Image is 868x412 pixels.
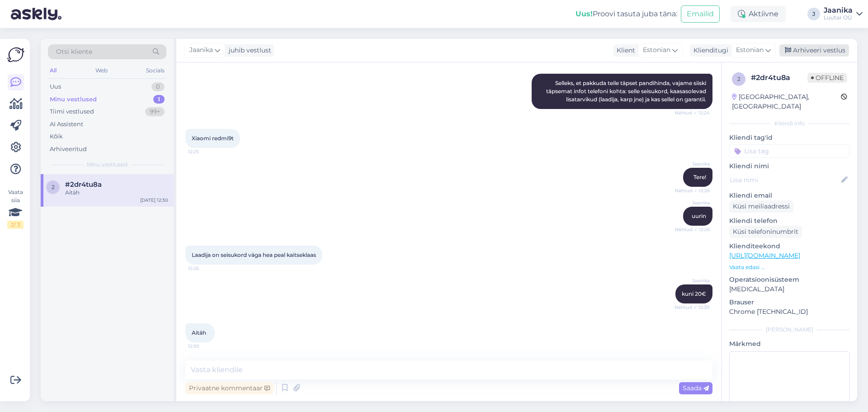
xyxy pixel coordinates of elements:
[824,7,863,21] a: JaanikaLuutar OÜ
[729,339,850,349] p: Märkmed
[690,46,728,55] div: Klienditugi
[192,251,316,258] span: Laadija on seisukord väga hea peal kaitseklaas
[7,46,24,63] img: Askly Logo
[730,175,840,185] input: Lisa nimi
[188,265,222,272] span: 12:26
[683,384,709,392] span: Saada
[188,148,222,155] span: 12:25
[729,284,850,294] p: [MEDICAL_DATA]
[737,76,741,82] span: 2
[824,14,853,21] div: Luutar OÜ
[751,72,807,83] div: # 2dr4tu8a
[729,216,850,226] p: Kliendi telefon
[192,329,206,336] span: Aitäh
[189,45,213,55] span: Jaanika
[692,213,706,219] span: uurin
[681,5,720,23] button: Emailid
[613,46,635,55] div: Klient
[50,120,83,129] div: AI Assistent
[729,144,850,158] input: Lisa tag
[729,200,793,213] div: Küsi meiliaadressi
[50,132,63,141] div: Kõik
[225,46,271,55] div: juhib vestlust
[87,161,127,169] span: Minu vestlused
[50,82,61,91] div: Uus
[94,65,109,76] div: Web
[185,382,274,394] div: Privaatne kommentaar
[729,242,850,251] p: Klienditeekond
[546,80,708,103] span: Selleks, et pakkuda teile täpset pandihinda, vajame siiski täpsemat infot telefoni kohta: selle s...
[729,251,800,260] a: [URL][DOMAIN_NAME]
[779,44,849,57] div: Arhiveeri vestlus
[52,184,55,190] span: 2
[676,161,710,167] span: Jaanika
[144,65,166,76] div: Socials
[807,73,847,83] span: Offline
[675,304,710,311] span: Nähtud ✓ 12:30
[731,6,786,22] div: Aktiivne
[729,161,850,171] p: Kliendi nimi
[729,307,850,317] p: Chrome [TECHNICAL_ID]
[824,7,853,14] div: Jaanika
[729,191,850,200] p: Kliendi email
[7,188,24,229] div: Vaata siia
[643,45,670,55] span: Estonian
[675,226,710,233] span: Nähtud ✓ 12:26
[682,290,706,297] span: kuni 20€
[732,92,841,111] div: [GEOGRAPHIC_DATA], [GEOGRAPHIC_DATA]
[192,135,234,142] span: Xiaomi redmi9t
[729,326,850,334] div: [PERSON_NAME]
[48,65,58,76] div: All
[693,174,706,180] span: Tere!
[807,8,820,20] div: J
[729,263,850,271] p: Vaata edasi ...
[576,9,593,18] b: Uus!
[729,298,850,307] p: Brauser
[676,277,710,284] span: Jaanika
[736,45,764,55] span: Estonian
[50,145,87,154] div: Arhiveeritud
[50,95,97,104] div: Minu vestlused
[675,187,710,194] span: Nähtud ✓ 12:26
[145,107,165,116] div: 99+
[576,9,677,19] div: Proovi tasuta juba täna:
[151,82,165,91] div: 0
[50,107,94,116] div: Tiimi vestlused
[140,197,168,204] div: [DATE] 12:30
[729,133,850,142] p: Kliendi tag'id
[729,275,850,284] p: Operatsioonisüsteem
[729,119,850,128] div: Kliendi info
[675,109,710,116] span: Nähtud ✓ 12:24
[56,47,92,57] span: Otsi kliente
[7,221,24,229] div: 2 / 3
[676,199,710,206] span: Jaanika
[729,226,802,238] div: Küsi telefoninumbrit
[65,189,168,197] div: Aitäh
[188,343,222,350] span: 12:30
[65,180,102,189] span: #2dr4tu8a
[153,95,165,104] div: 1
